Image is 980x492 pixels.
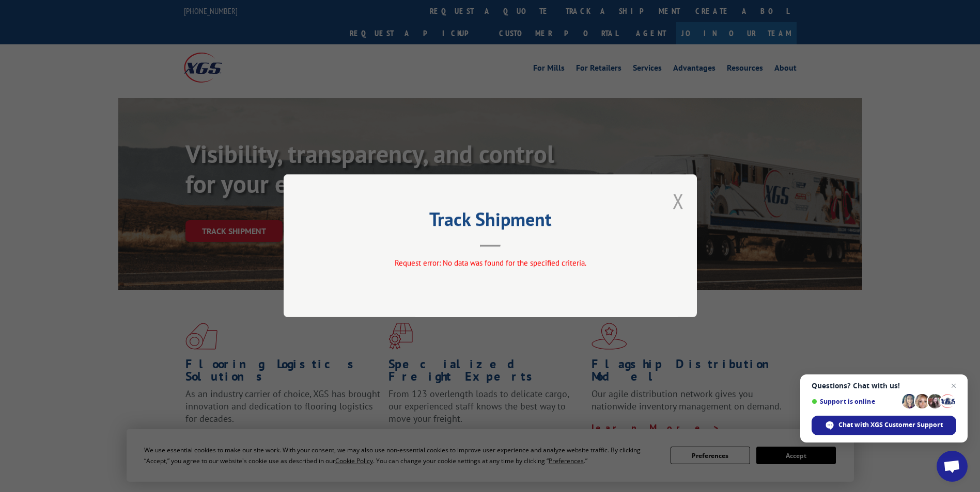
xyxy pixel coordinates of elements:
[335,212,645,232] h2: Track Shipment
[673,187,684,215] button: Close modal
[937,451,968,482] a: Open chat
[812,382,956,390] span: Questions? Chat with us!
[812,398,898,405] span: Support is online
[394,258,586,268] span: Request error: No data was found for the specified criteria.
[838,420,943,430] span: Chat with XGS Customer Support
[812,416,956,435] span: Chat with XGS Customer Support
